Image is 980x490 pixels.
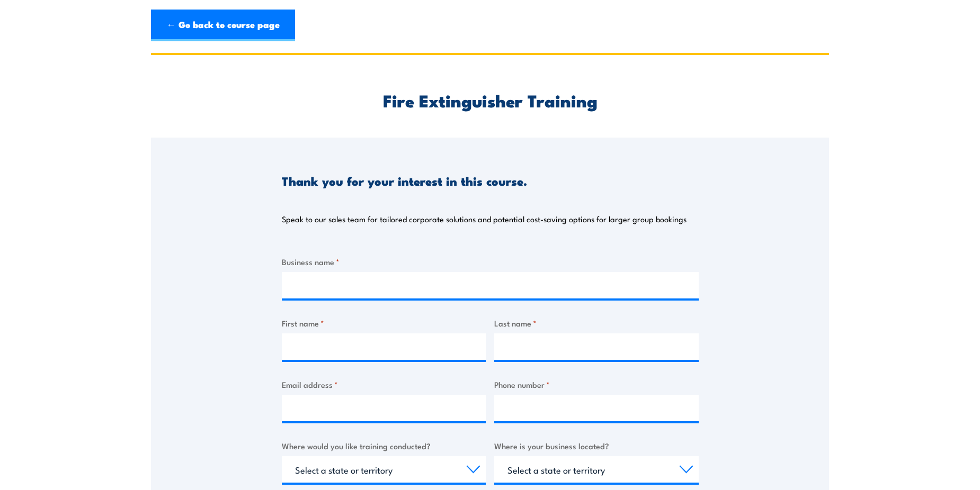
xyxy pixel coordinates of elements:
label: Where is your business located? [494,440,699,452]
label: Phone number [494,378,699,391]
label: First name [282,317,486,329]
label: Last name [494,317,699,329]
p: Speak to our sales team for tailored corporate solutions and potential cost-saving options for la... [282,214,687,224]
label: Where would you like training conducted? [282,440,486,452]
label: Email address [282,378,486,391]
h2: Fire Extinguisher Training [282,93,699,107]
label: Business name [282,256,699,268]
a: ← Go back to course page [151,10,295,41]
h3: Thank you for your interest in this course. [282,175,527,187]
